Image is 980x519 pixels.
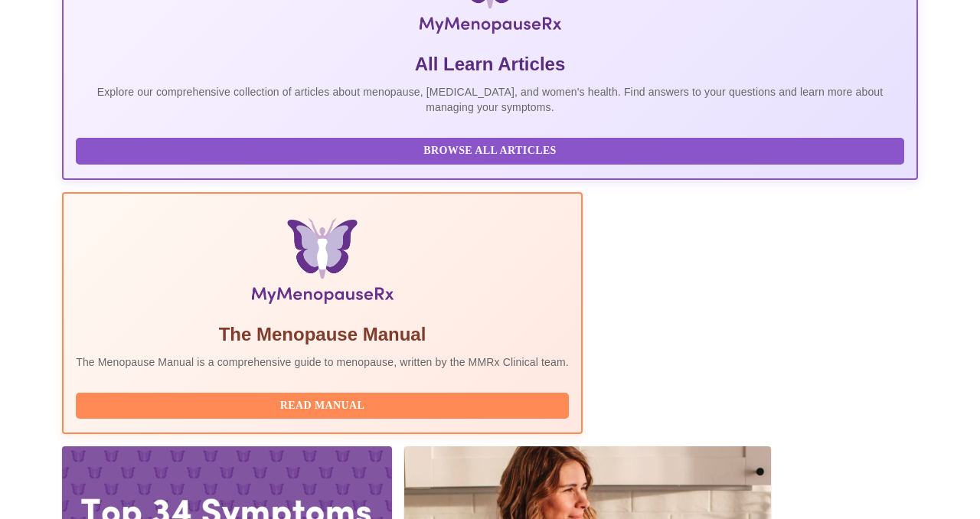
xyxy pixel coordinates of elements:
[76,84,904,115] p: Explore our comprehensive collection of articles about menopause, [MEDICAL_DATA], and women's hea...
[76,52,904,77] h5: All Learn Articles
[76,138,904,165] button: Browse All Articles
[76,322,569,347] h5: The Menopause Manual
[76,143,908,156] a: Browse All Articles
[76,398,573,411] a: Read Manual
[154,218,490,310] img: Menopause Manual
[91,397,554,416] span: Read Manual
[76,393,569,419] button: Read Manual
[76,354,569,370] p: The Menopause Manual is a comprehensive guide to menopause, written by the MMRx Clinical team.
[91,142,889,161] span: Browse All Articles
